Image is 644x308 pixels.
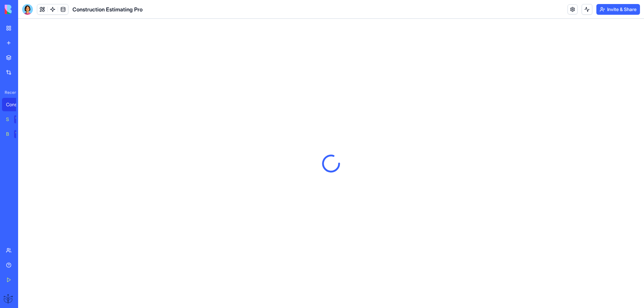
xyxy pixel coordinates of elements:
div: Social Media Content Generator [6,116,9,123]
a: Banner StudioTRY [2,127,29,141]
button: Invite & Share [596,4,640,15]
div: Banner Studio [6,131,9,137]
div: TRY [14,115,25,123]
div: Construction Estimating Pro [6,101,25,108]
div: TRY [14,130,25,138]
a: Construction Estimating Pro [2,98,29,111]
a: Social Media Content GeneratorTRY [2,113,29,126]
span: Construction Estimating Pro [72,5,143,13]
img: logo [5,5,46,14]
img: ACg8ocJXc4biGNmL-6_84M9niqKohncbsBQNEji79DO8k46BE60Re2nP=s96-c [3,293,14,304]
span: Recent [2,90,16,95]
